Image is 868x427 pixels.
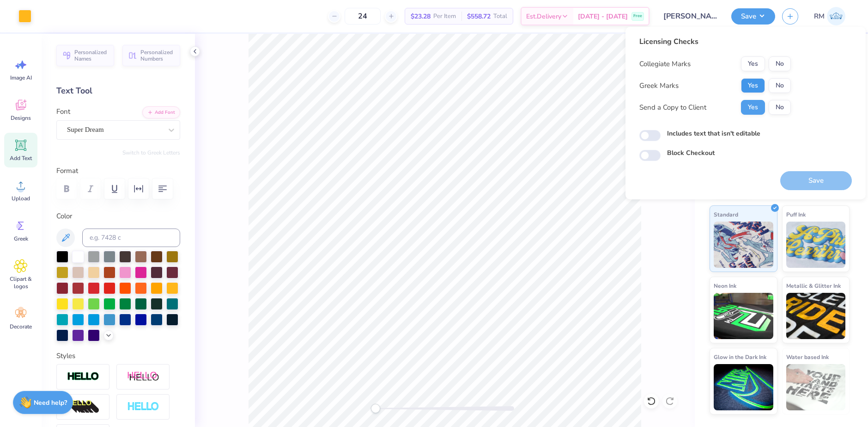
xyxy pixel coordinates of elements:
div: Text Tool [56,85,180,97]
button: No [769,100,791,115]
label: Styles [56,351,75,361]
div: Send a Copy to Client [639,102,706,113]
input: e.g. 7428 c [82,229,180,247]
button: Add Font [142,106,180,118]
button: Switch to Greek Letters [122,149,180,156]
button: Yes [741,78,765,93]
span: Greek [14,235,28,242]
span: Total [493,12,507,21]
span: Decorate [10,323,32,330]
input: – – [345,8,381,25]
span: Per Item [433,12,456,21]
img: Glow in the Dark Ink [714,364,773,410]
span: Personalized Numbers [140,49,175,62]
span: Neon Ink [714,281,736,291]
span: Est. Delivery [526,12,561,21]
div: Accessibility label [371,404,380,413]
img: Water based Ink [786,364,846,410]
span: Glow in the Dark Ink [714,352,766,362]
img: Negative Space [127,402,159,412]
span: Personalized Names [74,49,109,62]
button: Yes [741,56,765,71]
span: Standard [714,210,738,219]
span: Free [633,13,642,19]
img: Shadow [127,371,159,383]
span: Add Text [10,155,32,162]
img: Roberta Manuel [827,7,845,25]
label: Color [56,211,180,222]
span: $23.28 [411,12,431,21]
span: $558.72 [467,12,491,21]
label: Block Checkout [667,148,715,158]
label: Font [56,106,70,117]
label: Includes text that isn't editable [667,129,760,138]
span: Water based Ink [786,352,829,362]
button: No [769,78,791,93]
div: Licensing Checks [639,36,791,47]
button: Yes [741,100,765,115]
img: Neon Ink [714,293,773,339]
span: Image AI [10,74,32,81]
span: Designs [11,114,31,122]
label: Format [56,166,180,176]
span: [DATE] - [DATE] [578,12,628,21]
img: Standard [714,222,773,268]
div: Collegiate Marks [639,59,691,69]
a: RM [810,7,850,25]
input: Untitled Design [656,7,724,25]
button: Save [731,8,775,25]
span: RM [814,11,825,22]
img: Stroke [67,371,99,382]
img: Puff Ink [786,222,846,268]
button: No [769,56,791,71]
span: Upload [12,195,30,202]
img: Metallic & Glitter Ink [786,293,846,339]
button: Personalized Names [56,45,114,66]
strong: Need help? [34,398,67,407]
span: Clipart & logos [6,275,36,290]
div: Greek Marks [639,80,679,91]
span: Metallic & Glitter Ink [786,281,841,291]
span: Puff Ink [786,210,806,219]
button: Personalized Numbers [122,45,180,66]
img: 3D Illusion [67,400,99,415]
